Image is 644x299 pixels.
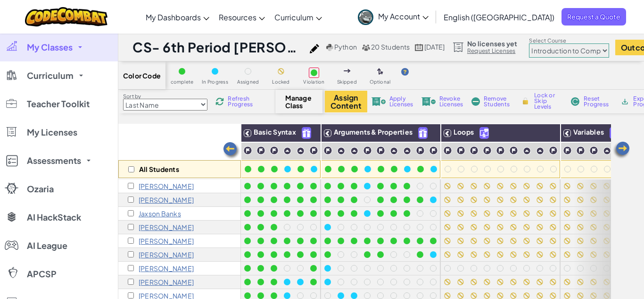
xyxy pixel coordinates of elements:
[297,147,305,155] img: IconPracticeLevel.svg
[27,213,81,222] span: AI HackStack
[370,79,391,85] span: Optional
[27,128,77,137] span: My Licenses
[378,11,429,21] span: My Account
[27,71,74,80] span: Curriculum
[443,146,452,155] img: IconChallengeLevel.svg
[285,94,313,109] span: Manage Class
[496,146,505,155] img: IconChallengeLevel.svg
[139,223,194,231] p: Natalie Banks
[334,128,413,136] span: Arguments & Properties
[243,146,252,155] img: IconChallengeLevel.svg
[603,147,611,155] img: IconPracticeLevel.svg
[272,79,289,85] span: Locked
[439,4,559,30] a: English ([GEOGRAPHIC_DATA])
[620,97,629,106] img: IconArchive.svg
[480,128,488,138] img: IconUnlockWithCall.svg
[146,12,201,22] span: My Dashboards
[403,147,411,155] img: IconPracticeLevel.svg
[214,4,270,30] a: Resources
[350,147,358,155] img: IconPracticeLevel.svg
[171,79,194,85] span: complete
[467,40,517,47] span: No licenses yet
[219,12,256,22] span: Resources
[484,96,512,107] span: Remove Students
[139,182,194,190] p: Johnathan Abston
[589,146,598,155] img: IconChallengeLevel.svg
[536,147,544,155] img: IconPracticeLevel.svg
[358,9,373,25] img: avatar
[123,72,161,79] span: Color Code
[456,146,465,155] img: IconChallengeLevel.svg
[310,44,319,53] img: iconPencil.svg
[254,128,296,136] span: Basic Syntax
[454,128,474,136] span: Loops
[326,44,333,51] img: python.png
[139,278,194,286] p: Larry Christmas
[415,44,423,51] img: calendar.svg
[549,146,558,155] img: IconChallengeLevel.svg
[573,128,604,136] span: Variables
[141,4,214,30] a: My Dashboards
[372,97,386,106] img: IconLicenseApply.svg
[256,146,265,155] img: IconChallengeLevel.svg
[139,165,179,173] p: All Students
[439,96,463,107] span: Revoke Licenses
[421,97,436,106] img: IconLicenseRevoke.svg
[523,147,531,155] img: IconPracticeLevel.svg
[302,128,311,138] img: IconFreeLevelv2.svg
[27,185,54,193] span: Ozaria
[270,4,327,30] a: Curriculum
[139,196,194,204] p: Hunter Anderson
[202,79,228,85] span: In Progress
[570,97,580,106] img: IconReset.svg
[123,93,207,100] label: Sort by
[401,68,409,76] img: IconHint.svg
[584,96,612,107] span: Reset Progress
[139,237,194,245] p: Edwin Bautista-Perez
[334,43,357,51] span: Python
[363,146,372,155] img: IconChallengeLevel.svg
[509,146,518,155] img: IconChallengeLevel.svg
[27,241,67,250] span: AI League
[563,146,572,155] img: IconChallengeLevel.svg
[424,43,445,51] span: [DATE]
[283,147,291,155] img: IconPracticeLevel.svg
[371,43,410,51] span: 20 Students
[353,2,433,32] a: My Account
[576,146,585,155] img: IconChallengeLevel.svg
[325,91,367,112] button: Assign Content
[610,128,619,138] img: IconPaidLevel.svg
[416,146,425,155] img: IconChallengeLevel.svg
[470,146,479,155] img: IconChallengeLevel.svg
[139,251,194,258] p: McKenzie Brown
[139,265,194,272] p: Cayden Carter
[529,37,609,44] label: Select Course
[467,47,517,55] a: Request Licenses
[27,43,73,51] span: My Classes
[274,12,314,22] span: Curriculum
[25,7,107,26] a: CodeCombat logo
[237,79,259,85] span: Assigned
[139,210,181,217] p: Jaxson Banks
[132,38,305,56] h1: CS- 6th Period [PERSON_NAME] (Fall 25)
[344,69,351,73] img: IconSkippedLevel.svg
[419,128,427,138] img: IconFreeLevelv2.svg
[270,146,279,155] img: IconChallengeLevel.svg
[337,147,345,155] img: IconPracticeLevel.svg
[612,141,631,160] img: Arrow_Left.png
[222,141,241,160] img: Arrow_Left.png
[471,97,480,106] img: IconRemoveStudents.svg
[561,8,626,26] a: Request a Quote
[390,147,398,155] img: IconPracticeLevel.svg
[444,12,554,22] span: English ([GEOGRAPHIC_DATA])
[520,97,530,105] img: IconLock.svg
[362,44,370,51] img: MultipleUsers.png
[389,96,413,107] span: Apply Licenses
[376,146,385,155] img: IconChallengeLevel.svg
[27,100,90,108] span: Teacher Toolkit
[483,146,492,155] img: IconChallengeLevel.svg
[309,146,318,155] img: IconChallengeLevel.svg
[27,156,81,165] span: Assessments
[323,146,332,155] img: IconChallengeLevel.svg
